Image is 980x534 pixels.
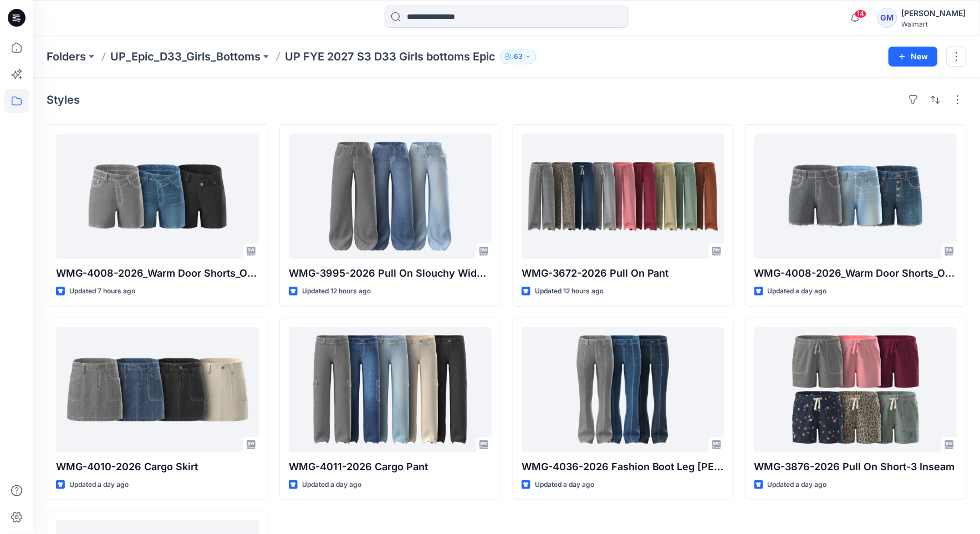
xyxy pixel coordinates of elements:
[522,266,724,281] p: WMG-3672-2026 Pull On Pant
[289,459,492,475] p: WMG-4011-2026 Cargo Pant
[56,266,259,281] p: WMG-4008-2026_Warm Door Shorts_Opt2
[902,20,966,28] div: Walmart
[500,49,537,64] button: 63
[754,459,957,475] p: WMG-3876-2026 Pull On Short-3 Inseam
[289,327,492,452] a: WMG-4011-2026 Cargo Pant
[902,7,966,20] div: [PERSON_NAME]
[855,9,867,18] span: 14
[56,327,259,452] a: WMG-4010-2026 Cargo Skirt
[889,47,938,67] button: New
[56,134,259,259] a: WMG-4008-2026_Warm Door Shorts_Opt2
[285,49,496,64] p: UP FYE 2027 S3 D33 Girls bottoms Epic
[535,286,604,297] p: Updated 12 hours ago
[754,134,957,259] a: WMG-4008-2026_Warm Door Shorts_Opt1
[535,479,594,491] p: Updated a day ago
[302,479,361,491] p: Updated a day ago
[69,479,129,491] p: Updated a day ago
[47,93,80,106] h4: Styles
[877,8,897,28] div: GM
[69,286,135,297] p: Updated 7 hours ago
[110,49,261,64] a: UP_Epic_D33_Girls_Bottoms
[302,286,371,297] p: Updated 12 hours ago
[522,134,724,259] a: WMG-3672-2026 Pull On Pant
[754,327,957,452] a: WMG-3876-2026 Pull On Short-3 Inseam
[768,286,827,297] p: Updated a day ago
[56,459,259,475] p: WMG-4010-2026 Cargo Skirt
[522,459,724,475] p: WMG-4036-2026 Fashion Boot Leg [PERSON_NAME]
[289,266,492,281] p: WMG-3995-2026 Pull On Slouchy Wide Leg
[522,327,724,452] a: WMG-4036-2026 Fashion Boot Leg Jean
[514,50,523,63] p: 63
[754,266,957,281] p: WMG-4008-2026_Warm Door Shorts_Opt1
[768,479,827,491] p: Updated a day ago
[47,49,86,64] a: Folders
[289,134,492,259] a: WMG-3995-2026 Pull On Slouchy Wide Leg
